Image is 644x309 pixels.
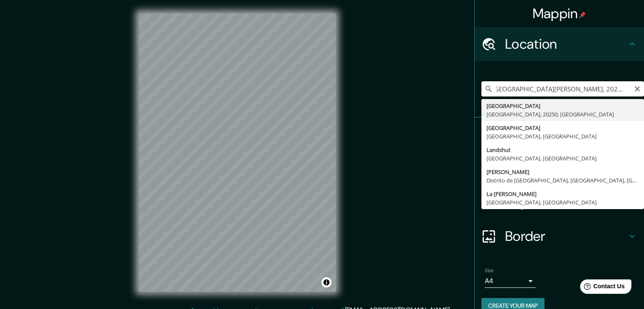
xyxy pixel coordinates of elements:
[486,154,639,163] div: [GEOGRAPHIC_DATA], [GEOGRAPHIC_DATA]
[486,190,639,198] div: La [PERSON_NAME]
[485,267,494,274] label: Size
[475,27,644,61] div: Location
[475,185,644,219] div: Layout
[139,14,336,292] canvas: Map
[321,277,332,287] button: Toggle attribution
[486,124,639,132] div: [GEOGRAPHIC_DATA]
[505,194,627,211] h4: Layout
[579,11,586,18] img: pin-icon.png
[486,146,639,154] div: Landshut
[475,152,644,185] div: Style
[634,84,641,92] button: Clear
[486,132,639,141] div: [GEOGRAPHIC_DATA], [GEOGRAPHIC_DATA]
[505,36,627,52] h4: Location
[485,274,536,288] div: A4
[486,168,639,176] div: [PERSON_NAME]
[481,81,644,97] input: Pick your city or area
[486,110,639,119] div: [GEOGRAPHIC_DATA], 20250, [GEOGRAPHIC_DATA]
[486,176,639,185] div: Distrito de [GEOGRAPHIC_DATA], [GEOGRAPHIC_DATA], [GEOGRAPHIC_DATA]
[475,118,644,152] div: Pins
[569,276,635,300] iframe: Help widget launcher
[486,102,639,110] div: [GEOGRAPHIC_DATA]
[533,5,586,22] h4: Mappin
[486,198,639,207] div: [GEOGRAPHIC_DATA], [GEOGRAPHIC_DATA]
[475,219,644,253] div: Border
[505,228,627,245] h4: Border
